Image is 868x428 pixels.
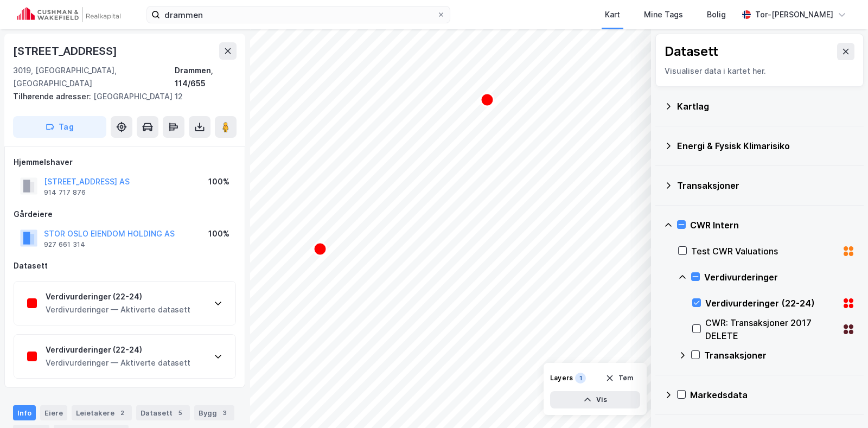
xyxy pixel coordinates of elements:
div: CWR: Transaksjoner 2017 DELETE [705,316,838,342]
div: Mine Tags [644,8,683,21]
div: Visualiser data i kartet her. [665,65,854,78]
div: Layers [550,374,573,382]
div: Info [13,405,36,420]
div: Datasett [14,259,236,272]
div: Datasett [665,43,718,60]
div: 5 [175,407,186,418]
div: Datasett [136,405,190,420]
div: 100% [208,227,229,240]
input: Søk på adresse, matrikkel, gårdeiere, leietakere eller personer [160,7,437,23]
div: Verdivurderinger — Aktiverte datasett [46,356,190,369]
div: Verdivurderinger (22-24) [705,297,838,310]
img: cushman-wakefield-realkapital-logo.202ea83816669bd177139c58696a8fa1.svg [17,7,120,22]
div: Energi & Fysisk Klimarisiko [677,139,855,152]
div: [STREET_ADDRESS] [13,42,119,60]
div: Gårdeiere [14,208,236,221]
div: Test CWR Valuations [691,245,838,258]
div: Drammen, 114/655 [175,64,237,90]
div: [GEOGRAPHIC_DATA] 12 [13,90,228,103]
div: Hjemmelshaver [14,156,236,169]
div: 3019, [GEOGRAPHIC_DATA], [GEOGRAPHIC_DATA] [13,64,175,90]
div: 1 [575,373,586,384]
div: Leietakere [72,405,132,420]
div: Transaksjoner [677,179,855,192]
button: Tøm [598,369,640,387]
div: Bygg [194,405,234,420]
div: Map marker [481,93,494,106]
button: Vis [550,391,640,408]
div: Transaksjoner [704,349,855,362]
div: Map marker [314,242,327,255]
div: 100% [208,175,229,188]
div: Kart [605,8,620,21]
div: Bolig [707,8,726,21]
div: Verdivurderinger [704,271,855,284]
div: Kartlag [677,100,855,113]
div: 914 717 876 [44,188,86,197]
div: Verdivurderinger (22-24) [46,343,190,356]
div: 927 661 314 [44,240,85,249]
div: 3 [219,407,230,418]
div: CWR Intern [690,219,855,232]
div: Verdivurderinger — Aktiverte datasett [46,303,190,316]
div: Tor-[PERSON_NAME] [755,8,833,21]
div: Kontrollprogram for chat [814,376,868,428]
span: Tilhørende adresser: [13,92,93,101]
div: Eiere [40,405,67,420]
iframe: Chat Widget [814,376,868,428]
div: Verdivurderinger (22-24) [46,290,190,303]
div: Markedsdata [690,388,855,401]
div: 2 [117,407,127,418]
button: Tag [13,116,106,138]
